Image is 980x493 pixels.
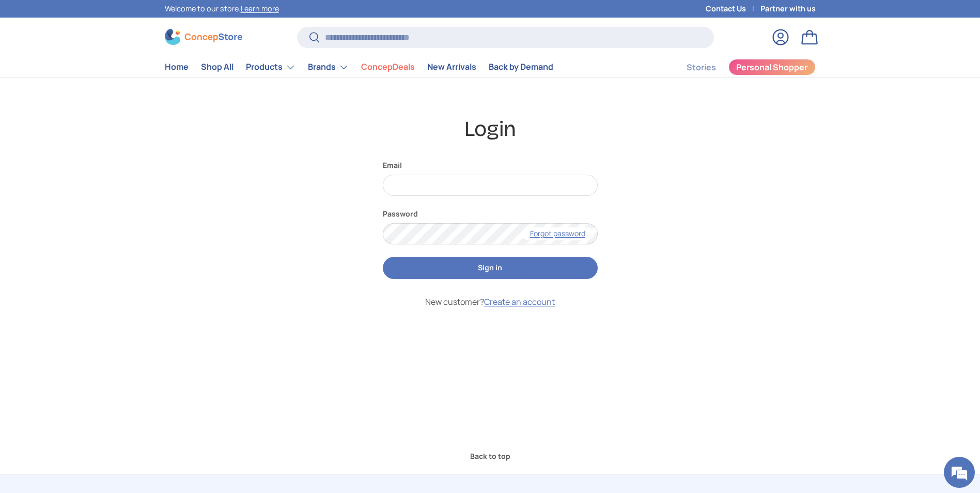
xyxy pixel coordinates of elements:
a: New Arrivals [427,57,476,77]
a: Shop All [201,57,234,77]
a: Create an account [484,296,555,307]
a: Stories [687,57,716,78]
img: ConcepStore [165,29,242,45]
label: Email [383,160,598,171]
a: Home [165,57,189,77]
a: Forgot password [522,227,594,240]
button: Sign in [383,257,598,279]
summary: Products [240,57,302,78]
p: New customer? [383,296,598,308]
a: Personal Shopper [728,59,816,75]
a: Partner with us [760,3,816,14]
a: Contact Us [706,3,760,14]
label: Password [383,208,598,219]
a: Back by Demand [489,57,553,77]
nav: Primary [165,57,553,78]
a: Learn more [241,4,279,13]
summary: Brands [302,57,355,78]
a: ConcepDeals [361,57,415,77]
iframe: Social Login [383,320,598,395]
h1: Login [165,115,816,143]
p: Welcome to our store. [165,3,279,14]
span: Personal Shopper [736,63,807,71]
nav: Secondary [662,57,816,78]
